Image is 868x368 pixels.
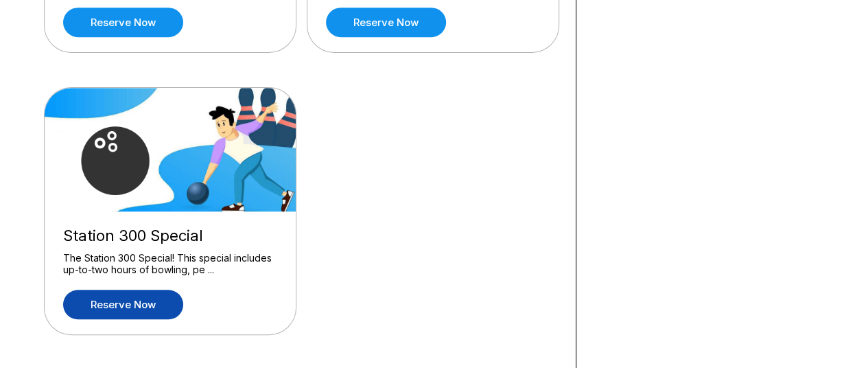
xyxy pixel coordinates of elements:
div: Station 300 Special [63,227,277,245]
img: Station 300 Special [45,88,297,211]
div: The Station 300 Special! This special includes up-to-two hours of bowling, pe ... [63,252,277,276]
a: Reserve now [63,8,183,37]
a: Reserve now [326,8,446,37]
a: Reserve now [63,290,183,319]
